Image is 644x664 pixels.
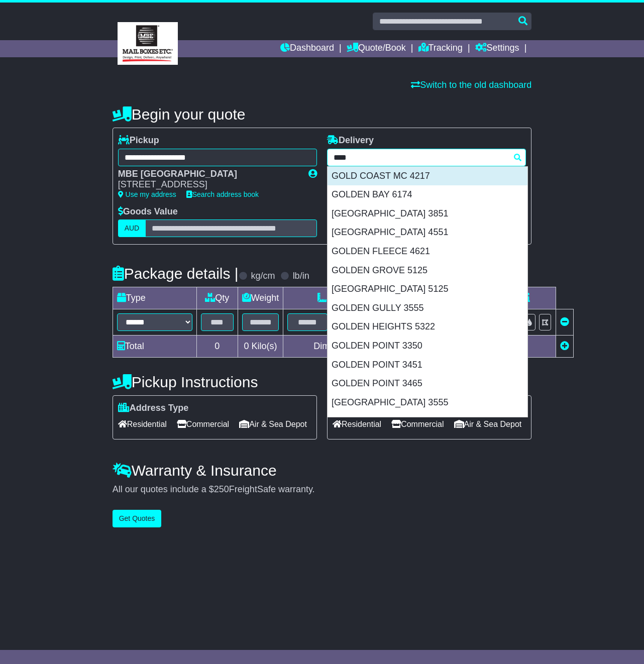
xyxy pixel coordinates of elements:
label: Goods Value [118,206,178,217]
span: Air & Sea Depot [239,416,307,432]
span: 0 [244,341,249,351]
div: All our quotes include a $ FreightSafe warranty. [113,484,532,495]
button: Get Quotes [113,510,162,527]
div: GOLDEN HEIGHTS 5322 [328,317,527,337]
span: Commercial [177,416,229,432]
label: lb/in [293,271,309,282]
label: Pickup [118,135,159,146]
div: [GEOGRAPHIC_DATA] 3555 [328,393,527,412]
div: [GEOGRAPHIC_DATA] 3851 [328,204,527,224]
div: [GEOGRAPHIC_DATA] 5125 [328,280,527,299]
label: Address Type [118,403,189,414]
div: [GEOGRAPHIC_DATA] 4551 [328,223,527,242]
h4: Package details | [113,265,239,282]
div: GOLD COAST MC 4217 [328,167,527,186]
td: Kilo(s) [238,336,283,358]
div: [STREET_ADDRESS] [118,179,298,190]
a: Use my address [118,190,176,198]
div: GOLDEN POINT 3465 [328,374,527,393]
div: GOLDEN POINT 3451 [328,356,527,375]
span: Residential [333,416,381,432]
div: GOLDEN GROVE 5125 [328,261,527,280]
span: Air & Sea Depot [454,416,522,432]
td: 0 [196,336,238,358]
td: Total [113,336,196,358]
a: Quote/Book [347,40,406,57]
td: Dimensions (L x W x H) [283,287,456,309]
span: Commercial [391,416,444,432]
a: Add new item [560,341,569,351]
a: Tracking [418,40,463,57]
div: MBE [GEOGRAPHIC_DATA] [118,169,298,180]
div: GOLDEN BAY 6174 [328,185,527,204]
a: Search address book [186,190,259,198]
td: Weight [238,287,283,309]
div: GOLDEN GULLY 3555 [328,299,527,318]
a: Dashboard [280,40,334,57]
typeahead: Please provide city [327,149,526,166]
td: Type [113,287,196,309]
label: kg/cm [251,271,275,282]
a: Remove this item [560,317,569,327]
span: Residential [118,416,167,432]
h4: Pickup Instructions [113,374,317,390]
span: 250 [214,484,229,494]
a: Settings [475,40,519,57]
td: Dimensions in Centimetre(s) [283,336,456,358]
div: GOLDEN POINT 3350 [328,337,527,356]
label: Delivery [327,135,374,146]
h4: Begin your quote [113,106,532,123]
div: GOLDEN FLEECE 4621 [328,242,527,261]
h4: Warranty & Insurance [113,462,532,479]
div: [GEOGRAPHIC_DATA] 7304 [328,412,527,431]
td: Qty [196,287,238,309]
a: Switch to the old dashboard [411,80,531,90]
label: AUD [118,219,146,237]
